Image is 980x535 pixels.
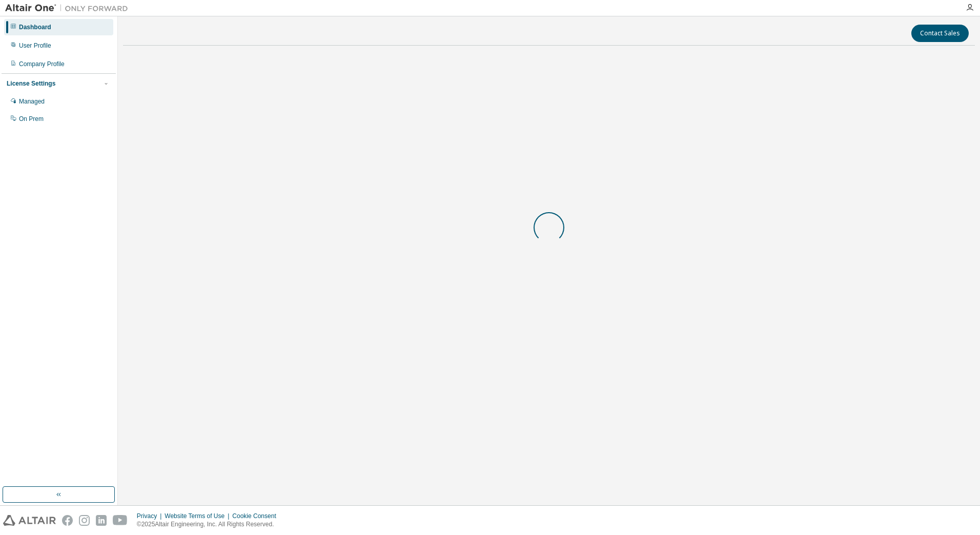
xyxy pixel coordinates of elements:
div: Website Terms of Use [165,512,232,520]
div: On Prem [19,115,44,123]
button: Contact Sales [911,25,969,42]
img: linkedin.svg [96,515,107,526]
div: Company Profile [19,60,65,68]
div: Cookie Consent [232,512,282,520]
img: Altair One [5,3,133,13]
img: youtube.svg [113,515,128,526]
img: altair_logo.svg [3,515,56,526]
p: © 2025 Altair Engineering, Inc. All Rights Reserved. [137,520,282,529]
div: Managed [19,97,45,106]
div: License Settings [7,79,55,88]
img: facebook.svg [62,515,73,526]
div: Privacy [137,512,165,520]
div: Dashboard [19,23,51,31]
img: instagram.svg [79,515,90,526]
div: User Profile [19,42,51,50]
